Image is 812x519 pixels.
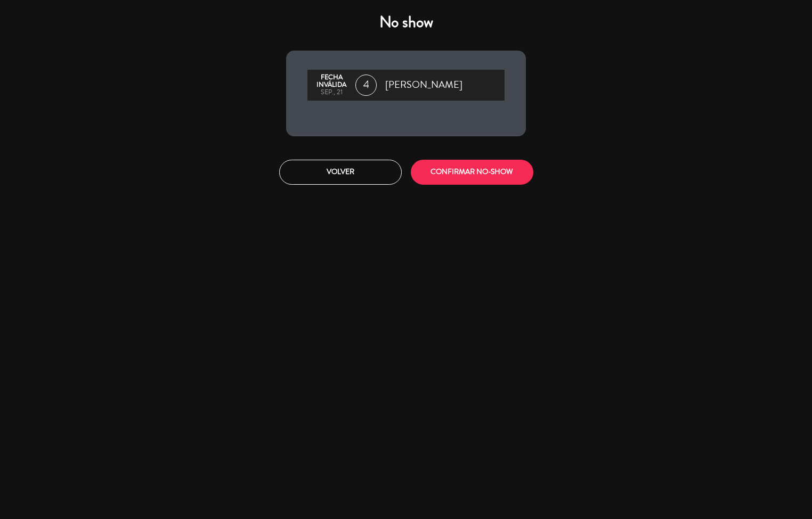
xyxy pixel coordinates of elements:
button: Volver [279,160,402,185]
span: 4 [355,75,377,96]
span: [PERSON_NAME] [385,77,462,93]
button: CONFIRMAR NO-SHOW [411,160,533,185]
div: sep., 21 [313,89,350,96]
h4: No show [286,13,526,32]
div: Fecha inválida [313,74,350,89]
